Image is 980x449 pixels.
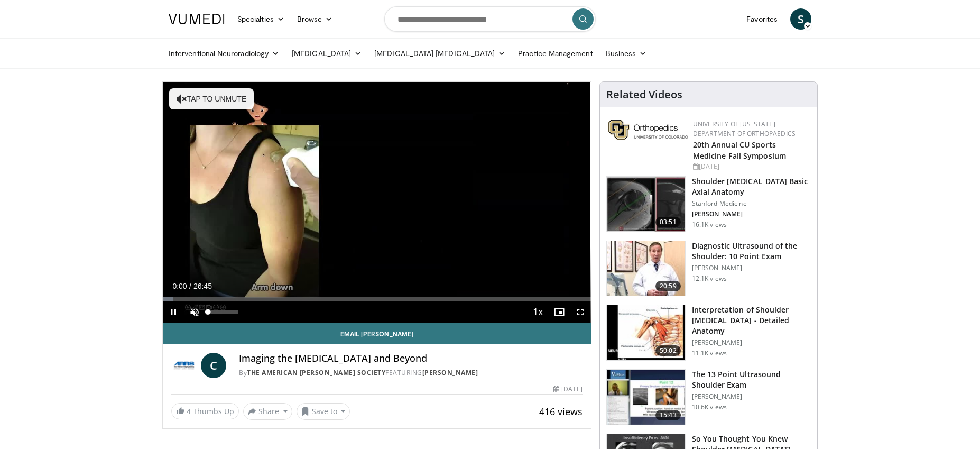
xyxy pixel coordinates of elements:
[163,301,184,323] button: Pause
[692,176,811,197] h3: Shoulder [MEDICAL_DATA] Basic Axial Anatomy
[231,8,291,30] a: Specialties
[693,140,786,161] a: 20th Annual CU Sports Medicine Fall Symposium
[606,241,811,297] a: 20:59 Diagnostic Ultrasound of the Shoulder: 10 Point Exam [PERSON_NAME] 12.1K views
[692,264,811,272] p: [PERSON_NAME]
[606,176,811,232] a: 03:51 Shoulder [MEDICAL_DATA] Basic Axial Anatomy Stanford Medicine [PERSON_NAME] 16.1K views
[608,120,688,140] img: 355603a8-37da-49b6-856f-e00d7e9307d3.png.150x105_q85_autocrop_double_scale_upscale_version-0.2.png
[162,43,285,64] a: Interventional Neuroradiology
[239,353,583,364] h4: Imaging the [MEDICAL_DATA] and Beyond
[285,43,368,64] a: [MEDICAL_DATA]
[169,14,225,24] img: VuMedi Logo
[539,405,583,418] span: 416 views
[163,82,591,323] video-js: Video Player
[692,338,811,347] p: [PERSON_NAME]
[692,369,811,390] h3: The 13 Point Ultrasound Shoulder Exam
[368,43,512,64] a: [MEDICAL_DATA] [MEDICAL_DATA]
[655,345,681,356] span: 50:02
[512,43,599,64] a: Practice Management
[692,274,727,283] p: 12.1K views
[606,305,811,361] a: 50:02 Interpretation of Shoulder [MEDICAL_DATA] - Detailed Anatomy [PERSON_NAME] 11.1K views
[607,177,685,232] img: 843da3bf-65ba-4ef1-b378-e6073ff3724a.150x105_q85_crop-smart_upscale.jpg
[692,349,727,358] p: 11.1K views
[187,406,191,416] span: 4
[239,368,583,378] div: By FEATURING
[193,282,212,290] span: 26:45
[247,368,385,377] a: The American [PERSON_NAME] Society
[422,368,478,377] a: [PERSON_NAME]
[208,310,238,314] div: Volume Level
[169,88,254,109] button: Tap to unmute
[599,43,653,64] a: Business
[201,353,226,378] a: C
[163,297,591,301] div: Progress Bar
[655,217,681,227] span: 03:51
[692,305,811,336] h3: Interpretation of Shoulder [MEDICAL_DATA] - Detailed Anatomy
[693,120,796,138] a: University of [US_STATE] Department of Orthopaedics
[692,241,811,262] h3: Diagnostic Ultrasound of the Shoulder: 10 Point Exam
[291,8,339,30] a: Browse
[606,88,682,101] h4: Related Videos
[171,403,239,419] a: 4 Thumbs Up
[692,199,811,208] p: Stanford Medicine
[607,241,685,296] img: 2e2aae31-c28f-4877-acf1-fe75dd611276.150x105_q85_crop-smart_upscale.jpg
[607,305,685,360] img: b344877d-e8e2-41e4-9927-e77118ec7d9d.150x105_q85_crop-smart_upscale.jpg
[243,403,292,420] button: Share
[384,6,596,32] input: Search topics, interventions
[172,282,187,290] span: 0:00
[189,282,191,290] span: /
[184,301,205,323] button: Unmute
[692,403,727,411] p: 10.6K views
[606,369,811,425] a: 15:43 The 13 Point Ultrasound Shoulder Exam [PERSON_NAME] 10.6K views
[740,8,784,30] a: Favorites
[297,403,350,420] button: Save to
[570,301,591,323] button: Fullscreen
[171,353,197,378] img: The American Roentgen Ray Society
[655,410,681,420] span: 15:43
[692,221,727,229] p: 16.1K views
[528,301,549,323] button: Playback Rate
[655,281,681,291] span: 20:59
[607,370,685,425] img: 7b323ec8-d3a2-4ab0-9251-f78bf6f4eb32.150x105_q85_crop-smart_upscale.jpg
[693,162,809,171] div: [DATE]
[692,392,811,401] p: [PERSON_NAME]
[553,384,582,394] div: [DATE]
[549,301,570,323] button: Enable picture-in-picture mode
[692,210,811,218] p: [PERSON_NAME]
[790,8,811,30] a: S
[163,323,591,344] a: Email [PERSON_NAME]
